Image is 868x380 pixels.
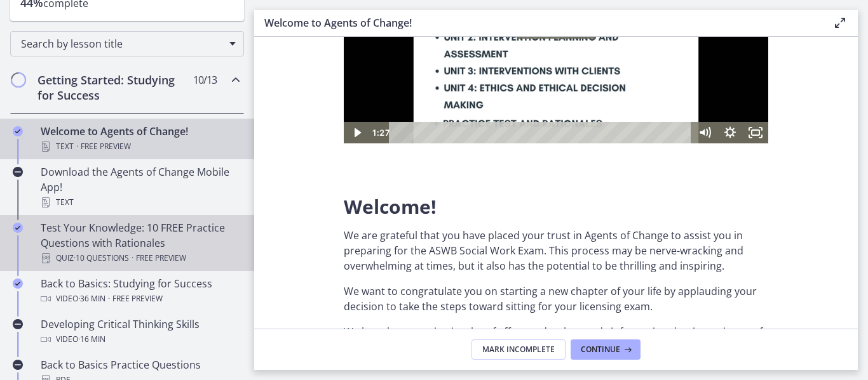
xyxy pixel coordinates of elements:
[78,332,105,347] span: · 16 min
[399,217,424,239] button: Fullscreen
[41,332,239,347] div: Video
[41,124,239,154] div: Welcome to Agents of Change!
[41,251,239,266] div: Quiz
[78,291,105,306] span: · 36 min
[471,339,566,360] button: Mark Incomplete
[81,139,131,154] span: Free preview
[264,15,812,30] h3: Welcome to Agents of Change!
[13,278,23,289] i: Completed
[571,339,641,360] button: Continue
[344,193,437,219] span: Welcome!
[41,195,239,210] div: Text
[344,228,768,273] p: We are grateful that you have placed your trust in Agents of Change to assist you in preparing fo...
[348,217,374,239] button: Mute
[21,37,223,51] span: Search by lesson title
[41,164,239,210] div: Download the Agents of Change Mobile App!
[41,220,239,266] div: Test Your Knowledge: 10 FREE Practice Questions with Rationales
[13,360,23,370] i: Completed
[37,72,193,103] h2: Getting Started: Studying for Success
[13,319,23,329] i: Completed
[173,83,252,134] button: Play Video: c1o6hcmjueu5qasqsu00.mp4
[193,72,217,88] span: 10 / 13
[41,291,239,306] div: Video
[482,344,555,355] span: Mark Incomplete
[10,31,244,56] div: Search by lesson title
[112,291,163,306] span: Free preview
[76,139,78,154] span: ·
[41,317,239,347] div: Developing Critical Thinking Skills
[581,344,620,355] span: Continue
[344,284,768,314] p: We want to congratulate you on starting a new chapter of your life by applauding your decision to...
[136,251,186,266] span: Free preview
[55,217,342,239] div: Playbar
[13,223,23,233] i: Completed
[74,251,129,266] span: · 10 Questions
[41,276,239,306] div: Back to Basics: Studying for Success
[41,139,239,154] div: Text
[374,217,399,239] button: Show settings menu
[132,251,133,266] span: ·
[108,291,110,306] span: ·
[13,126,23,136] i: Completed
